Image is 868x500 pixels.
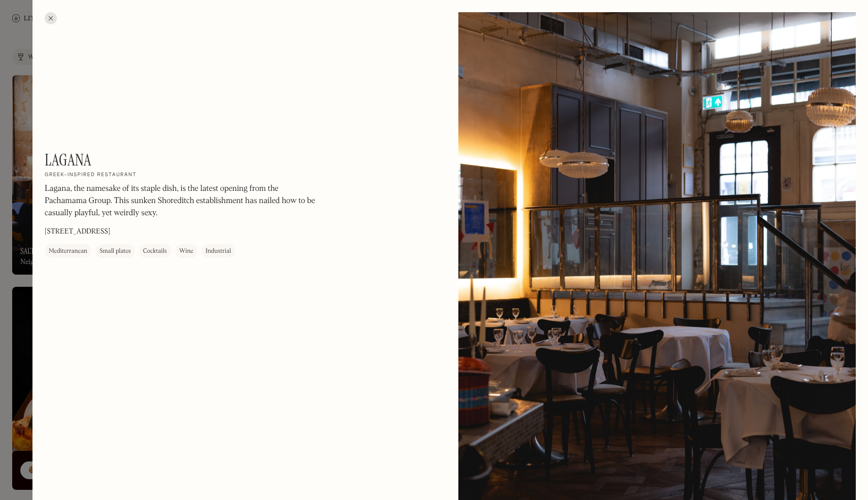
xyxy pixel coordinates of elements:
div: Mediterranean [49,246,87,256]
p: Lagana, the namesake of its staple dish, is the latest opening from the Pachamama Group. This sun... [45,183,319,219]
div: Wine [179,246,193,256]
div: Cocktails [143,246,167,256]
h1: Lagana [45,150,91,170]
div: Industrial [206,246,231,256]
h2: Greek-inspired restaurant [45,172,137,179]
p: [STREET_ADDRESS] [45,226,110,237]
div: Small plates [99,246,131,256]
